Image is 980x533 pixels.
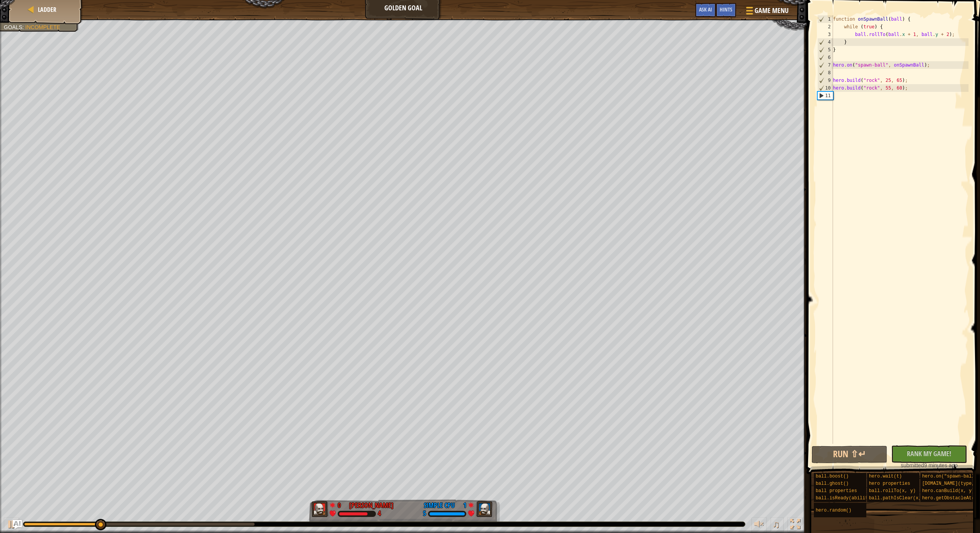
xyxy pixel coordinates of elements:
[25,24,60,30] span: Incomplete
[895,461,963,469] div: 9 minutes ago
[755,6,789,16] span: Game Menu
[818,84,833,92] div: 10
[922,488,975,494] span: hero.canBuild(x, y)
[4,24,22,30] span: Goals
[817,23,833,31] div: 2
[787,517,803,533] button: Toggle fullscreen
[424,500,455,510] div: Simple CPU
[869,474,902,479] span: hero.wait(t)
[869,481,910,486] span: hero properties
[338,500,345,507] div: 0
[816,496,874,501] span: ball.isReady(ability)
[818,61,833,69] div: 7
[459,500,466,507] div: 1
[901,462,924,468] span: submitted
[36,5,56,14] a: Ladder
[349,500,394,510] div: [PERSON_NAME]
[818,46,833,54] div: 5
[817,31,833,38] div: 3
[772,518,780,530] span: ♫
[812,446,887,463] button: Run ⇧↵
[818,92,833,99] div: 11
[312,501,328,517] img: thang_avatar_frame.png
[378,510,381,517] div: 4
[818,38,833,46] div: 4
[869,496,929,501] span: ball.pathIsClear(x, y)
[740,3,793,21] button: Game Menu
[22,24,25,30] span: :
[699,6,712,13] span: Ask AI
[869,488,916,494] span: ball.rollTo(x, y)
[771,517,784,533] button: ♫
[891,445,967,463] button: Rank My Game!
[476,501,493,517] img: thang_avatar_frame.png
[907,449,951,458] span: Rank My Game!
[695,3,716,17] button: Ask AI
[4,517,19,533] button: ⌘ + P: Play
[818,15,833,23] div: 1
[720,6,732,13] span: Hints
[818,54,833,61] div: 6
[818,69,833,77] div: 8
[816,481,849,486] span: ball.ghost()
[816,508,852,513] span: hero.random()
[38,5,56,14] span: Ladder
[816,488,857,494] span: ball properties
[816,474,849,479] span: ball.boost()
[13,520,22,529] button: Ask AI
[818,77,833,84] div: 9
[751,517,767,533] button: Adjust volume
[423,510,426,517] div: 5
